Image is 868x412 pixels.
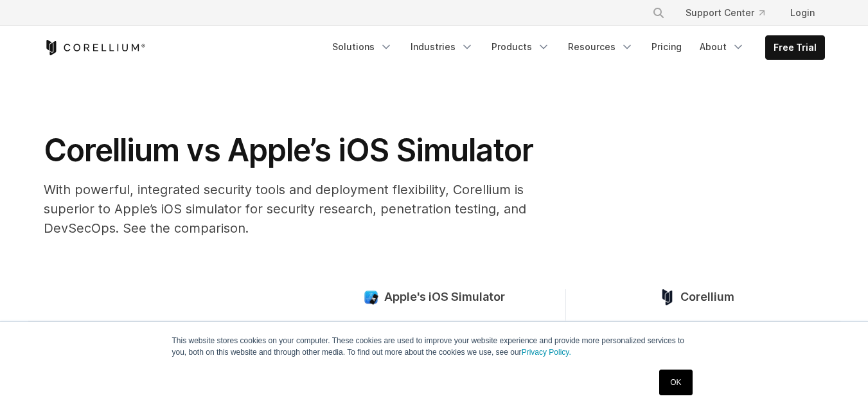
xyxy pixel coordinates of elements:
[675,1,775,24] a: Support Center
[324,35,400,58] a: Solutions
[403,35,481,58] a: Industries
[363,289,379,305] img: compare_ios-simulator--large
[780,1,825,24] a: Login
[659,370,692,395] a: OK
[324,35,825,60] div: Navigation Menu
[522,348,571,357] a: Privacy Policy.
[644,35,689,58] a: Pricing
[647,1,670,24] button: Search
[484,35,558,58] a: Products
[44,131,558,170] h1: Corellium vs Apple’s iOS Simulator
[560,35,641,58] a: Resources
[44,180,558,238] p: With powerful, integrated security tools and deployment flexibility, Corellium is superior to App...
[384,290,505,305] span: Apple's iOS Simulator
[766,36,824,59] a: Free Trial
[680,290,734,305] span: Corellium
[172,335,696,358] p: This website stores cookies on your computer. These cookies are used to improve your website expe...
[637,1,825,24] div: Navigation Menu
[692,35,752,58] a: About
[44,40,146,55] a: Corellium Home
